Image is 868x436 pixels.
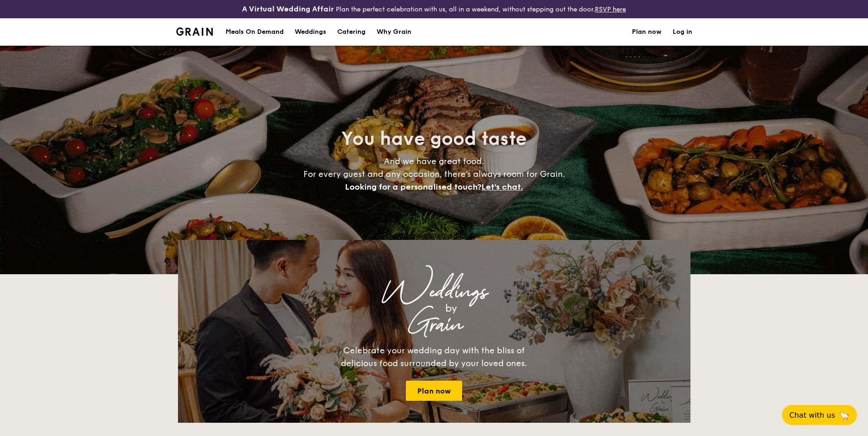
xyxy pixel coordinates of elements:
[171,4,698,15] div: Plan the perfect celebration with us, all in a weekend, without stepping out the door.
[377,18,411,46] div: Why Grain
[481,182,523,192] span: Let's chat.
[331,344,537,370] div: Celebrate your wedding day with the bliss of delicious food surrounded by your loved ones.
[673,18,692,46] a: Log in
[782,405,857,425] button: Chat with us🦙
[178,231,690,240] div: Loading menus magically...
[259,317,610,333] div: Grain
[289,18,332,46] a: Weddings
[371,18,417,46] a: Why Grain
[176,27,213,36] img: Grain
[632,18,662,46] a: Plan now
[839,410,850,420] span: 🦙
[176,27,213,36] a: Logotype
[242,4,334,15] h4: A Virtual Wedding Affair
[259,284,610,300] div: Weddings
[337,18,366,46] h1: Catering
[295,18,326,46] div: Weddings
[789,411,835,420] span: Chat with us
[595,5,626,13] a: RSVP here
[332,18,371,46] a: Catering
[292,300,610,317] div: by
[226,18,284,46] div: Meals On Demand
[406,381,462,401] a: Plan now
[220,18,289,46] a: Meals On Demand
